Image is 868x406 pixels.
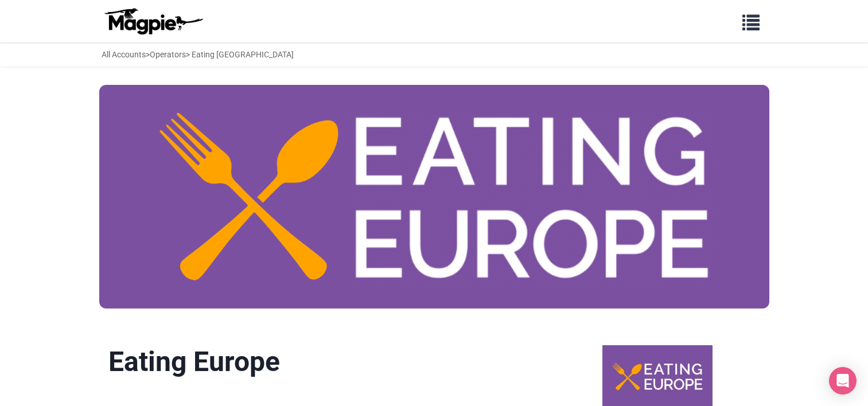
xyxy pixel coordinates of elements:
a: Operators [150,50,186,59]
div: > > Eating [GEOGRAPHIC_DATA] [102,48,294,61]
h1: Eating Europe [108,345,537,378]
img: Eating Europe banner [99,85,769,308]
img: logo-ab69f6fb50320c5b225c76a69d11143b.png [102,7,205,35]
div: Open Intercom Messenger [829,367,857,395]
a: All Accounts [102,50,146,59]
